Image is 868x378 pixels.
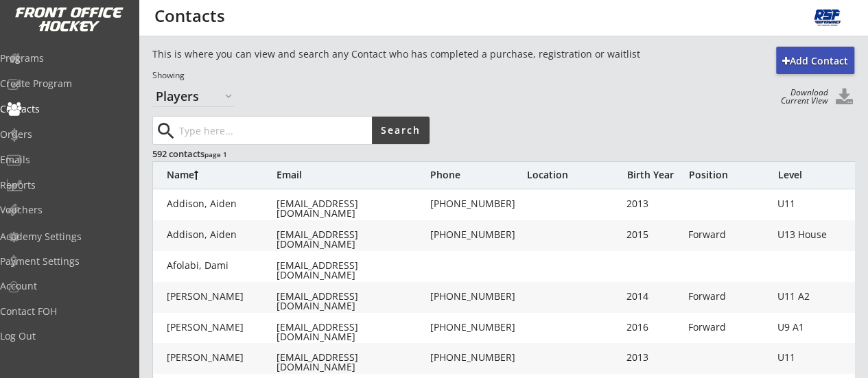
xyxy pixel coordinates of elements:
div: 2013 [626,199,681,209]
div: [EMAIL_ADDRESS][DOMAIN_NAME] [277,322,427,342]
div: 2015 [626,230,681,239]
div: Download Current View [774,88,828,105]
button: Click to download all Contacts. Your browser settings may try to block it, check your security se... [834,88,854,107]
div: U11 A2 [777,292,860,301]
input: Type here... [176,117,372,144]
div: Birth Year [626,170,681,180]
div: [EMAIL_ADDRESS][DOMAIN_NAME] [277,292,427,311]
div: Phone [430,170,526,180]
div: 2013 [626,353,681,362]
div: Addison, Aiden [167,230,277,239]
button: search [154,120,177,142]
div: [EMAIL_ADDRESS][DOMAIN_NAME] [277,261,427,280]
div: [PHONE_NUMBER] [430,322,526,332]
div: Name [167,170,277,180]
div: U13 House [777,230,860,239]
div: [EMAIL_ADDRESS][DOMAIN_NAME] [277,199,427,218]
div: Email [277,170,427,180]
div: Position [688,170,771,180]
div: This is where you can view and search any Contact who has completed a purchase, registration or w... [152,47,730,61]
button: Search [372,117,430,144]
div: [EMAIL_ADDRESS][DOMAIN_NAME] [277,353,427,372]
div: Level [778,170,860,180]
div: [PHONE_NUMBER] [430,230,526,239]
div: Location [527,170,623,180]
div: Forward [688,322,771,332]
div: [PHONE_NUMBER] [430,353,526,362]
div: [PERSON_NAME] [167,292,277,301]
div: [PHONE_NUMBER] [430,292,526,301]
div: Forward [688,292,771,301]
div: Addison, Aiden [167,199,277,209]
font: page 1 [204,150,227,159]
div: 2016 [626,322,681,332]
div: 2014 [626,292,681,301]
div: [PHONE_NUMBER] [430,199,526,209]
div: U9 A1 [777,322,860,332]
div: U11 [777,199,860,209]
div: [PERSON_NAME] [167,353,277,362]
div: 592 contacts [152,147,427,160]
div: U11 [777,353,860,362]
div: Add Contact [776,54,854,68]
div: Afolabi, Dami [167,261,277,270]
div: [PERSON_NAME] [167,322,277,332]
div: [EMAIL_ADDRESS][DOMAIN_NAME] [277,230,427,249]
div: Forward [688,230,771,239]
div: Showing [152,70,730,82]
